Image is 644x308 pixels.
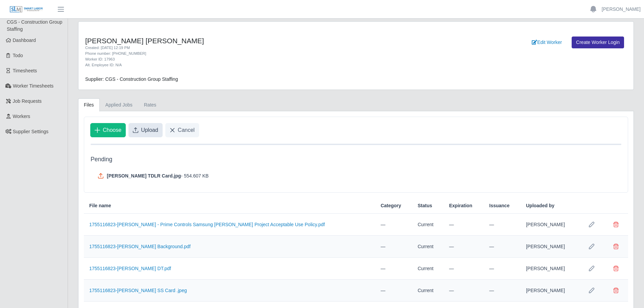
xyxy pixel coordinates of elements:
[444,236,484,258] td: —
[89,266,171,271] a: 1755116823-[PERSON_NAME] DT.pdf
[375,258,412,280] td: —
[521,236,579,258] td: [PERSON_NAME]
[85,76,178,82] span: Supplier: CGS - Construction Group Staffing
[418,202,432,209] span: Status
[89,244,191,249] a: 1755116823-[PERSON_NAME] Background.pdf
[521,280,579,302] td: [PERSON_NAME]
[381,202,401,209] span: Category
[572,37,624,48] a: Create Worker Login
[412,258,444,280] td: Current
[9,6,43,13] img: SLM Logo
[13,98,42,104] span: Job Requests
[78,98,100,112] a: Files
[444,280,484,302] td: —
[13,38,36,43] span: Dashboard
[13,114,30,119] span: Workers
[412,236,444,258] td: Current
[609,218,623,231] button: Delete file
[609,262,623,275] button: Delete file
[138,98,162,112] a: Rates
[7,19,62,32] span: CGS - Construction Group Staffing
[13,53,23,58] span: Todo
[585,240,598,253] button: Row Edit
[444,214,484,236] td: —
[85,62,397,68] div: Alt. Employee ID: N/A
[178,126,195,134] span: Cancel
[181,172,209,179] span: - 554.607 KB
[85,45,397,51] div: Created: [DATE] 12:19 PM
[85,51,397,56] div: Phone number: [PHONE_NUMBER]
[375,280,412,302] td: —
[484,214,521,236] td: —
[85,56,397,62] div: Worker ID: 17963
[89,202,111,209] span: File name
[602,6,641,13] a: [PERSON_NAME]
[585,262,598,275] button: Row Edit
[412,214,444,236] td: Current
[13,129,49,134] span: Supplier Settings
[526,202,554,209] span: Uploaded by
[521,258,579,280] td: [PERSON_NAME]
[585,218,598,231] button: Row Edit
[103,126,121,134] span: Choose
[609,240,623,253] button: Delete file
[609,284,623,297] button: Delete file
[489,202,509,209] span: Issuance
[89,288,187,293] a: 1755116823-[PERSON_NAME] SS Card .jpeg
[449,202,472,209] span: Expiration
[521,214,579,236] td: [PERSON_NAME]
[91,156,621,163] h5: Pending
[13,68,37,73] span: Timesheets
[165,123,199,137] button: Cancel
[85,37,397,45] h4: [PERSON_NAME] [PERSON_NAME]
[375,236,412,258] td: —
[89,222,325,227] a: 1755116823-[PERSON_NAME] - Prime Controls Samsung [PERSON_NAME] Project Acceptable Use Policy.pdf
[527,37,566,48] a: Edit Worker
[375,214,412,236] td: —
[141,126,158,134] span: Upload
[412,280,444,302] td: Current
[484,258,521,280] td: —
[444,258,484,280] td: —
[90,123,126,137] button: Choose
[13,83,53,89] span: Worker Timesheets
[128,123,163,137] button: Upload
[107,172,181,179] span: [PERSON_NAME] TDLR Card.jpg
[484,280,521,302] td: —
[585,284,598,297] button: Row Edit
[484,236,521,258] td: —
[100,98,138,112] a: Applied Jobs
